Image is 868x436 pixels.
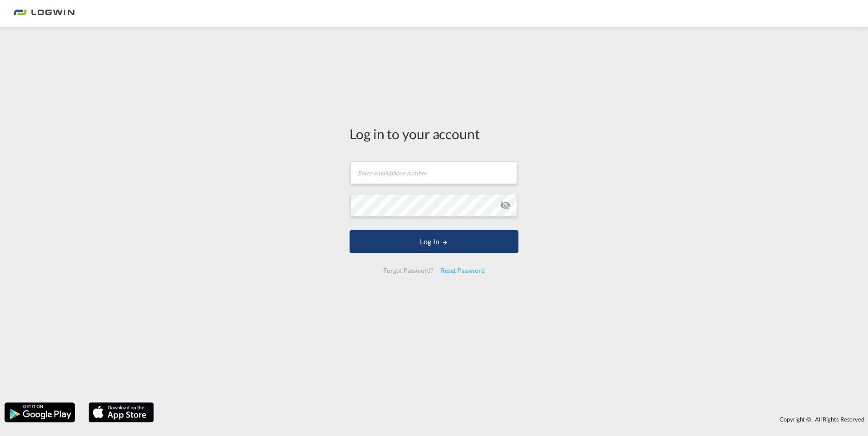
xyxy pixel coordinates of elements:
md-icon: icon-eye-off [500,200,511,211]
div: Log in to your account [350,124,518,143]
div: Copyright © . All Rights Reserved [158,412,868,427]
img: apple.png [88,402,155,423]
div: Reset Password [437,262,488,279]
img: bc73a0e0d8c111efacd525e4c8ad7d32.png [14,4,75,24]
input: Enter email/phone number [350,161,517,184]
img: google.png [4,402,76,423]
button: LOGIN [350,230,518,253]
div: Forgot Password? [380,262,437,279]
